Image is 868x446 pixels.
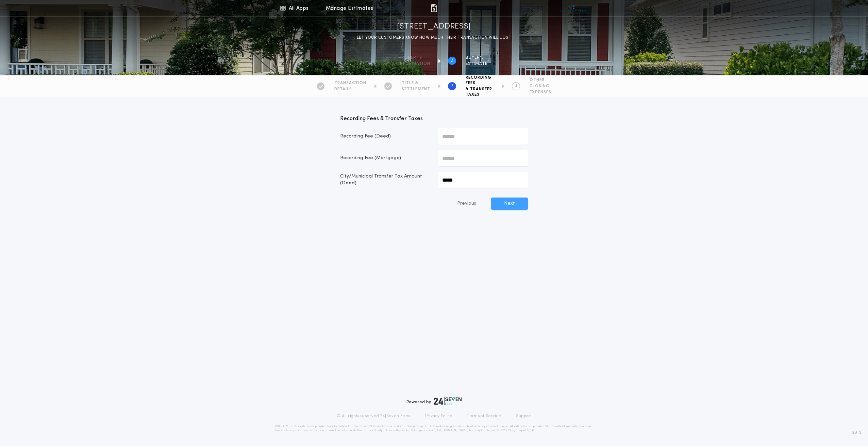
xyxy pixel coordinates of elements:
[530,83,551,89] span: CLOSING
[340,173,430,187] p: City/Municipal Transfer Tax Amount (Deed)
[561,5,587,12] img: vs-icon
[491,198,528,210] button: Next
[340,115,528,123] p: Recording Fees & Transfer Taxes
[530,90,551,95] span: EXPENSES
[402,80,430,86] span: TITLE &
[337,413,410,419] p: © All rights reserved. 24|Seven Fees
[451,58,453,63] h2: 2
[340,133,430,140] p: Recording Fee (Deed)
[444,198,490,210] button: Previous
[530,77,551,83] span: OTHER
[466,87,494,97] span: & TRANSFER TAXES
[466,61,487,67] span: ESTIMATE
[399,55,430,60] span: Property
[466,55,487,60] span: BUYER'S
[434,397,462,405] img: logo
[402,87,430,92] span: SETTLEMENT
[451,83,453,89] h2: 3
[334,80,366,86] span: TRANSACTION
[425,413,452,419] a: Privacy Policy
[399,61,430,67] span: information
[430,4,438,12] img: img
[466,75,494,86] span: RECORDING FEES
[852,430,861,436] span: 3.8.0
[340,155,430,162] p: Recording Fee (Mortgage)
[467,413,501,419] a: Terms of Service
[406,397,462,405] div: Powered by
[357,34,511,41] p: LET YOUR CUSTOMERS KNOW HOW MUCH THEIR TRANSACTION WILL COST
[334,87,366,92] span: DETAILS
[515,83,517,89] h2: 4
[435,429,468,432] a: [URL][DOMAIN_NAME]
[397,21,471,32] h1: [STREET_ADDRESS]
[275,424,593,432] p: DISCLAIMER: This estimate is provided for informational purposes only. 24|Seven Fees, a product o...
[516,413,531,419] a: Support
